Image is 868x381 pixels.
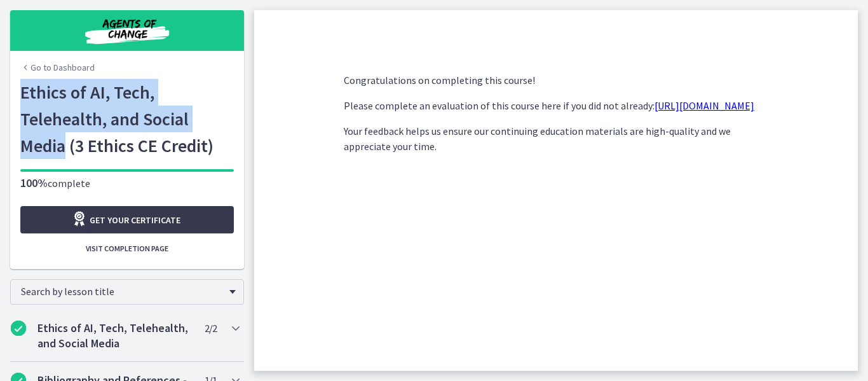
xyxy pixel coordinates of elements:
[10,279,244,305] div: Search by lesson title
[344,98,768,113] p: Please complete an evaluation of this course here if you did not already:
[72,211,90,226] i: Opens in a new window
[20,176,48,190] span: 100%
[90,212,180,228] span: Get your certificate
[51,15,203,46] img: Agents of Change
[344,73,768,88] p: Congratulations on completing this course!
[11,321,26,336] i: Completed
[21,285,223,298] span: Search by lesson title
[654,99,754,112] a: [URL][DOMAIN_NAME]
[344,123,768,154] p: Your feedback helps us ensure our continuing education materials are high-quality and we apprecia...
[20,61,95,74] a: Go to Dashboard
[86,244,168,254] span: Visit completion page
[37,321,193,351] h2: Ethics of AI, Tech, Telehealth, and Social Media
[205,321,217,336] span: 2 / 2
[20,239,234,259] button: Visit completion page
[20,206,234,233] a: Get your certificate
[20,79,234,159] h1: Ethics of AI, Tech, Telehealth, and Social Media (3 Ethics CE Credit)
[20,176,234,191] p: complete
